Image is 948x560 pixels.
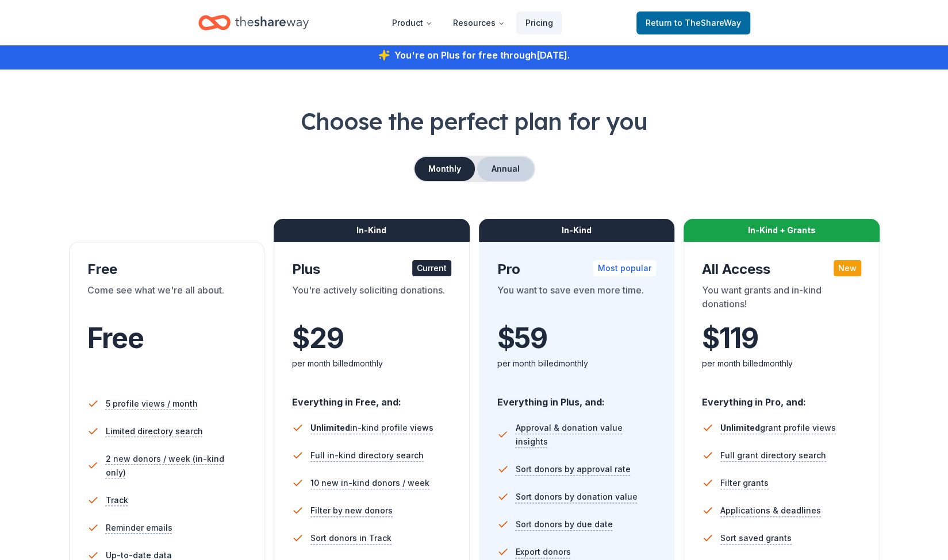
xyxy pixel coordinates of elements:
[720,476,769,490] span: Filter grants
[720,423,836,432] span: grant profile views
[87,321,144,355] span: Free
[497,260,657,279] div: Pro
[274,219,470,242] div: In-Kind
[105,452,246,480] span: 2 new donors / week (in-kind only)
[720,531,792,545] span: Sort saved grants
[292,283,451,315] div: You're actively soliciting donations.
[292,322,343,354] span: $ 29
[646,16,741,30] span: Return
[310,531,392,545] span: Sort donors in Track
[310,476,429,490] span: 10 new in-kind donors / week
[636,11,750,34] a: Returnto TheShareWay
[444,11,514,34] button: Resources
[720,504,821,517] span: Applications & deadlines
[834,260,861,276] div: New
[516,490,638,504] span: Sort donors by donation value
[702,260,861,279] div: All Access
[106,397,198,411] span: 5 profile views / month
[87,283,247,315] div: Come see what we're all about.
[383,11,442,34] button: Product
[684,219,880,242] div: In-Kind + Grants
[497,357,657,370] div: per month billed monthly
[702,357,861,370] div: per month billed monthly
[414,157,475,181] button: Monthly
[702,385,861,410] div: Everything in Pro, and:
[310,423,433,432] span: in-kind profile views
[497,322,547,354] span: $ 59
[497,385,657,410] div: Everything in Plus, and:
[516,11,562,34] a: Pricing
[720,423,760,432] span: Unlimited
[516,545,571,559] span: Export donors
[412,260,451,276] div: Current
[198,9,309,36] a: Home
[674,18,741,28] span: to TheShareWay
[106,521,172,535] span: Reminder emails
[292,385,451,410] div: Everything in Free, and:
[515,421,656,449] span: Approval & donation value insights
[593,260,656,276] div: Most popular
[310,504,393,517] span: Filter by new donors
[310,449,424,462] span: Full in-kind directory search
[106,424,203,438] span: Limited directory search
[702,322,758,354] span: $ 119
[477,157,534,181] button: Annual
[106,493,128,507] span: Track
[720,449,826,462] span: Full grant directory search
[702,283,861,315] div: You want grants and in-kind donations!
[87,260,247,279] div: Free
[310,423,350,432] span: Unlimited
[46,105,902,137] h1: Choose the perfect plan for you
[516,462,631,476] span: Sort donors by approval rate
[292,357,451,370] div: per month billed monthly
[479,219,675,242] div: In-Kind
[292,260,451,279] div: Plus
[516,517,613,531] span: Sort donors by due date
[497,283,657,315] div: You want to save even more time.
[383,9,562,36] nav: Main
